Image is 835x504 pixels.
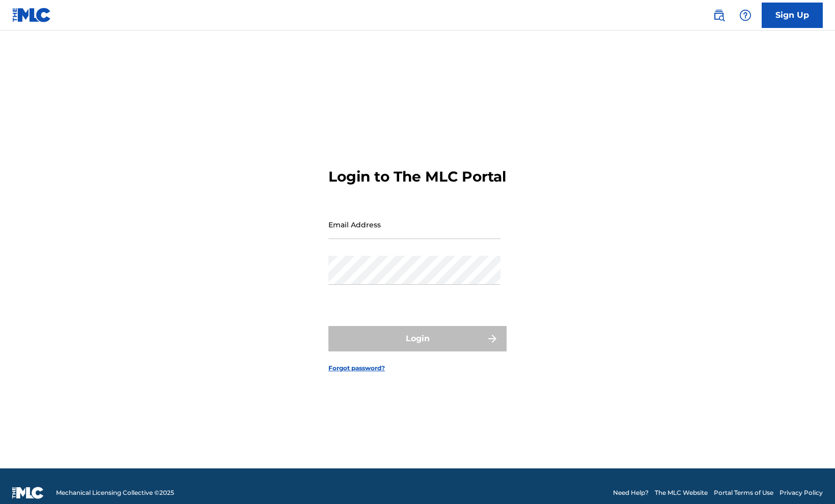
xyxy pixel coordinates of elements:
[328,168,506,186] h3: Login to The MLC Portal
[709,5,729,25] a: Public Search
[12,8,51,22] img: MLC Logo
[714,488,773,497] a: Portal Terms of Use
[762,3,823,28] a: Sign Up
[613,488,649,497] a: Need Help?
[12,487,44,499] img: logo
[328,364,385,373] a: Forgot password?
[56,488,174,497] span: Mechanical Licensing Collective © 2025
[739,9,751,21] img: help
[735,5,756,25] div: Help
[780,488,823,497] a: Privacy Policy
[713,9,725,21] img: search
[655,488,708,497] a: The MLC Website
